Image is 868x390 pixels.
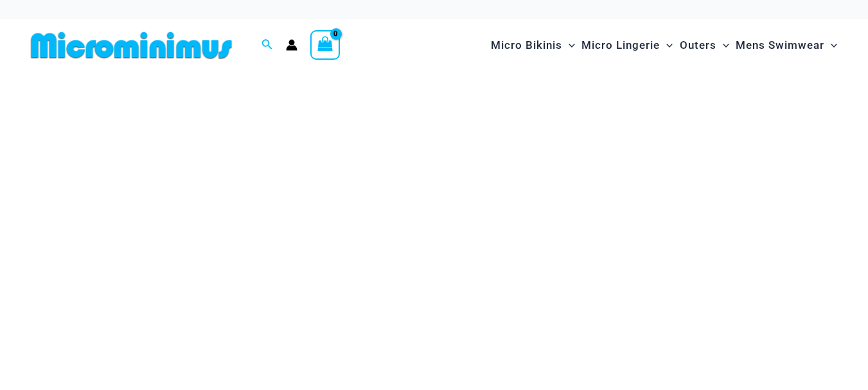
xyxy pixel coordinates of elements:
[310,30,340,60] a: View Shopping Cart, empty
[491,29,562,62] span: Micro Bikinis
[26,31,237,60] img: MM SHOP LOGO FLAT
[578,26,676,65] a: Micro LingerieMenu ToggleMenu Toggle
[677,26,732,65] a: OutersMenu ToggleMenu Toggle
[680,29,716,62] span: Outers
[286,39,297,51] a: Account icon link
[261,37,273,53] a: Search icon link
[660,29,673,62] span: Menu Toggle
[736,29,824,62] span: Mens Swimwear
[824,29,837,62] span: Menu Toggle
[486,24,842,67] nav: Site Navigation
[732,26,840,65] a: Mens SwimwearMenu ToggleMenu Toggle
[562,29,575,62] span: Menu Toggle
[581,29,660,62] span: Micro Lingerie
[488,26,578,65] a: Micro BikinisMenu ToggleMenu Toggle
[716,29,729,62] span: Menu Toggle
